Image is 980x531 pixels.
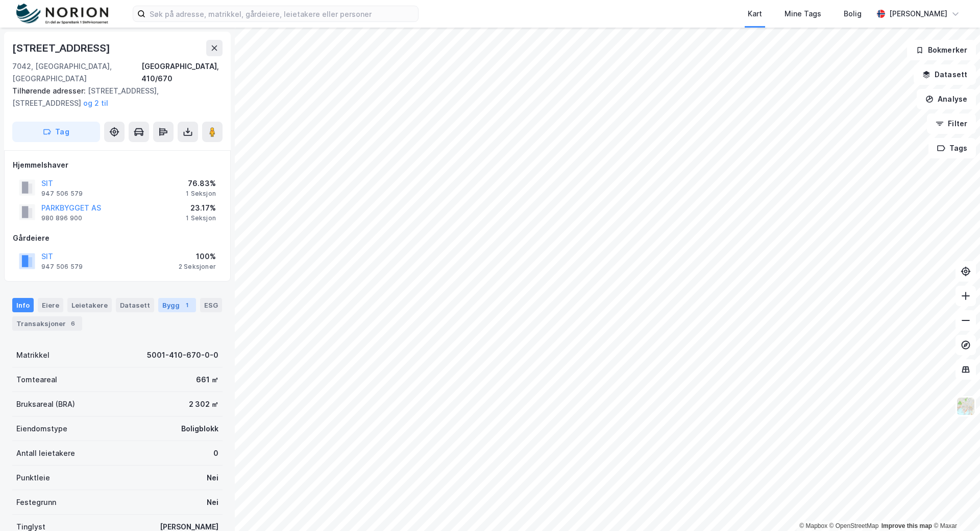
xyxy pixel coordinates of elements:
input: Søk på adresse, matrikkel, gårdeiere, leietakere eller personer [145,6,418,21]
div: Transaksjoner [12,316,82,331]
span: Tilhørende adresser: [12,86,88,95]
div: 661 ㎡ [196,374,218,386]
div: 5001-410-670-0-0 [147,349,218,361]
div: Nei [207,472,218,484]
div: Festegrunn [16,496,56,509]
div: 947 506 579 [41,263,83,271]
div: 100% [179,250,216,263]
img: Z [956,397,975,416]
div: Bolig [844,8,862,20]
div: Bygg [158,298,196,312]
a: OpenStreetMap [829,522,879,529]
iframe: Chat Widget [929,482,980,531]
div: Eiere [38,298,63,312]
div: [PERSON_NAME] [889,8,947,20]
div: Kontrollprogram for chat [929,482,980,531]
div: Hjemmelshaver [13,159,222,171]
div: Nei [207,496,218,509]
div: 947 506 579 [41,190,83,198]
div: 1 Seksjon [186,214,216,222]
div: 7042, [GEOGRAPHIC_DATA], [GEOGRAPHIC_DATA] [12,60,141,85]
div: Matrikkel [16,349,50,361]
button: Bokmerker [907,40,976,60]
div: 1 [182,300,192,310]
a: Improve this map [881,522,932,529]
img: norion-logo.80e7a08dc31c2e691866.png [16,4,108,25]
div: Tomteareal [16,374,57,386]
a: Mapbox [799,522,827,529]
div: [STREET_ADDRESS], [STREET_ADDRESS] [12,85,214,109]
div: 0 [213,447,218,459]
div: ESG [200,298,222,312]
button: Analyse [917,89,976,109]
button: Datasett [914,64,976,85]
button: Tag [12,122,100,142]
div: Kart [748,8,762,20]
button: Filter [927,113,976,134]
div: Leietakere [67,298,112,312]
div: Mine Tags [785,8,821,20]
div: Antall leietakere [16,447,75,459]
div: Bruksareal (BRA) [16,398,75,410]
div: Info [12,298,34,312]
div: 23.17% [186,202,216,214]
div: Eiendomstype [16,423,67,435]
div: Boligblokk [181,423,218,435]
div: 1 Seksjon [186,190,216,198]
div: [STREET_ADDRESS] [12,40,112,56]
button: Tags [928,138,976,158]
div: 2 Seksjoner [179,263,216,271]
div: 980 896 900 [41,214,82,222]
div: 6 [68,318,78,329]
div: 76.83% [186,177,216,190]
div: Gårdeiere [13,232,222,244]
div: 2 302 ㎡ [189,398,218,410]
div: Datasett [116,298,154,312]
div: Punktleie [16,472,50,484]
div: [GEOGRAPHIC_DATA], 410/670 [141,60,223,85]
